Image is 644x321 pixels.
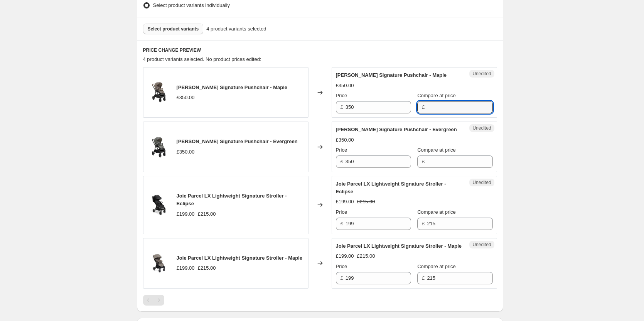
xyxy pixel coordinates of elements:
span: Joie Parcel LX Lightweight Signature Stroller - Eclipse [336,181,446,194]
div: £350.00 [336,136,354,144]
span: £ [341,159,343,164]
div: £350.00 [177,148,195,156]
span: Unedited [472,125,491,131]
span: Compare at price [417,147,456,153]
span: 4 product variants selected. No product prices edited: [143,56,261,62]
img: S1606CAEVG000_FinitiEvergreen_023_cs_cc_BW_HR_80x.png [147,135,170,159]
img: JoieParcelLXStrollerEclipse1_80x.jpg [147,193,170,216]
span: £ [422,104,425,110]
div: £199.00 [177,264,195,272]
strike: £215.00 [198,264,216,272]
span: £ [422,159,425,164]
span: Unedited [472,179,491,186]
span: £ [422,221,425,226]
img: Joie_Finiti_Maple_1_80x.png [147,81,170,104]
span: Joie Parcel LX Lightweight Signature Stroller - Maple [336,243,462,249]
h6: PRICE CHANGE PREVIEW [143,47,497,53]
span: [PERSON_NAME] Signature Pushchair - Maple [336,72,447,78]
span: Joie Parcel LX Lightweight Signature Stroller - Eclipse [177,193,287,206]
span: £ [422,275,425,281]
nav: Pagination [143,295,164,306]
div: £350.00 [177,94,195,101]
span: Price [336,264,347,269]
span: Price [336,209,347,215]
span: £ [341,221,343,226]
span: Compare at price [417,209,456,215]
span: Unedited [472,242,491,248]
button: Select product variants [143,24,204,34]
strike: £215.00 [357,198,375,206]
strike: £215.00 [357,252,375,260]
div: £199.00 [177,210,195,218]
div: £199.00 [336,252,354,260]
div: £350.00 [336,82,354,90]
span: £ [341,104,343,110]
span: £ [341,275,343,281]
span: [PERSON_NAME] Signature Pushchair - Maple [177,84,288,90]
span: Select product variants [148,26,199,32]
span: Price [336,147,347,153]
span: Price [336,93,347,98]
span: Compare at price [417,264,456,269]
span: Compare at price [417,93,456,98]
span: [PERSON_NAME] Signature Pushchair - Evergreen [336,127,457,132]
span: [PERSON_NAME] Signature Pushchair - Evergreen [177,139,298,144]
span: 4 product variants selected [206,25,266,33]
div: £199.00 [336,198,354,206]
span: Select product variants individually [153,2,230,8]
span: Unedited [472,71,491,77]
strike: £215.00 [198,210,216,218]
span: Joie Parcel LX Lightweight Signature Stroller - Maple [177,255,303,261]
img: JoieParcelLXStrollerMaple1_80x.jpg [147,252,170,275]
